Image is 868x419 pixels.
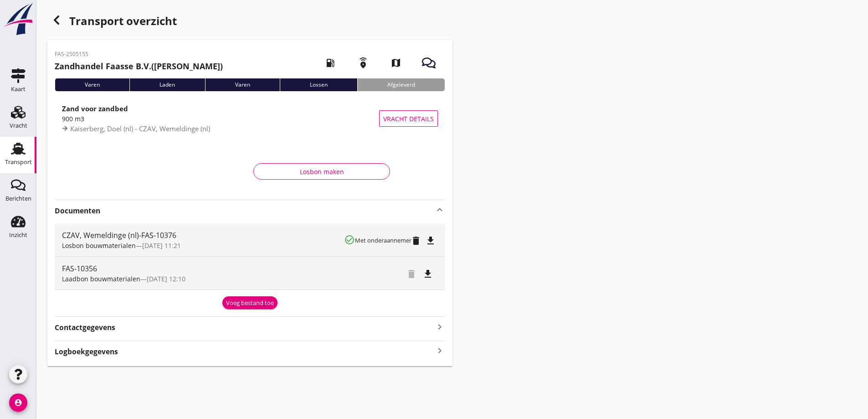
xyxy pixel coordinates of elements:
[205,78,280,91] div: Varen
[434,321,445,333] i: keyboard_arrow_right
[55,206,434,216] strong: Documenten
[62,241,136,250] span: Losbon bouwmaterialen
[434,204,445,215] i: keyboard_arrow_up
[55,98,445,139] a: Zand voor zandbed900 m3Kaiserberg, Doel (nl) - CZAV, Wemeldinge (nl)Vracht details
[55,61,151,72] strong: Zandhandel Faasse B.V.
[11,86,26,92] div: Kaart
[9,232,27,238] div: Inzicht
[383,50,409,76] i: map
[350,50,376,76] i: emergency_share
[55,347,118,357] strong: Logboekgegevens
[261,167,382,176] div: Losbon maken
[62,274,345,284] div: —
[55,322,115,333] strong: Contactgegevens
[2,2,35,36] img: logo-small.a267ee39.svg
[62,114,379,124] div: 900 m3
[55,78,129,91] div: Varen
[226,299,274,308] div: Voeg bestand toe
[62,241,344,250] div: —
[129,78,205,91] div: Laden
[70,124,210,133] span: Kaiserberg, Doel (nl) - CZAV, Wemeldinge (nl)
[147,274,185,283] span: [DATE] 12:10
[5,196,31,202] div: Berichten
[411,235,421,246] i: delete
[318,50,343,76] i: local_gas_station
[62,104,128,113] strong: Zand voor zandbed
[422,269,433,279] i: file_download
[62,230,344,241] div: CZAV, Wemeldinge (nl)-FAS-10376
[222,296,277,309] button: Voeg bestand toe
[62,274,140,283] span: Laadbon bouwmaterialen
[383,114,434,124] span: Vracht details
[357,78,445,91] div: Afgeleverd
[434,345,445,357] i: keyboard_arrow_right
[280,78,357,91] div: Lossen
[344,234,355,245] i: check_circle_outline
[253,163,390,180] button: Losbon maken
[9,393,27,412] i: account_circle
[425,235,436,246] i: file_download
[55,60,223,72] h2: ([PERSON_NAME])
[142,241,181,250] span: [DATE] 11:21
[355,236,411,244] small: Met onderaannemer
[55,50,223,58] p: FAS-2505155
[10,123,27,129] div: Vracht
[5,159,32,165] div: Transport
[62,263,345,274] div: FAS-10356
[379,110,438,127] button: Vracht details
[47,11,452,33] div: Transport overzicht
